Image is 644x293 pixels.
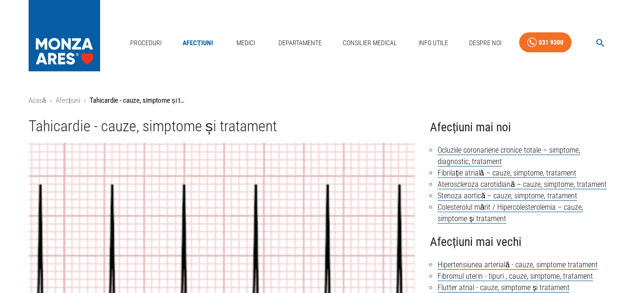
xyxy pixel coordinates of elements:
[539,37,563,49] div: 031 9300
[275,33,326,53] a: Departamente
[438,191,577,201] a: Stenoza aortică – cauze, simptome, tratament
[179,33,217,53] a: Afecțiuni
[84,95,86,106] li: ›
[230,33,261,53] a: Medici
[90,95,185,106] p: Tahicardie - cauze, simptome și tratament
[415,33,452,53] a: Info Utile
[29,95,616,106] nav: breadcrumb
[438,168,576,178] a: Fibrilație atrială – cauze, simptome, tratament
[430,232,615,252] h4: Afecțiuni mai vechi
[438,272,593,281] a: Fibromul uterin - tipuri , cauze, simptome, tratament
[438,203,583,224] a: Colesterolul mărit / Hipercolesterolemia – cauze, simptome și tratament
[430,117,615,137] h4: Afecțiuni mai noi
[438,283,570,293] a: Flutter atrial - cauze, simptome și tratament
[519,32,572,53] a: 031 9300
[339,33,401,53] a: Consilier Medical
[438,260,598,270] a: Hipertensiunea arterială - cauze, simptome tratament
[29,96,46,105] a: Acasă
[465,33,505,53] a: Despre Noi
[56,96,80,105] a: Afecțiuni
[29,117,415,135] h1: Tahicardie - cauze, simptome și tratament
[50,95,52,106] li: ›
[126,33,165,53] a: Proceduri
[438,180,607,189] a: Ateroscleroza carotidiană – cauze, simptome, tratament
[438,146,580,166] a: Ocluziile coronariene cronice totale – simptome, diagnostic, tratament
